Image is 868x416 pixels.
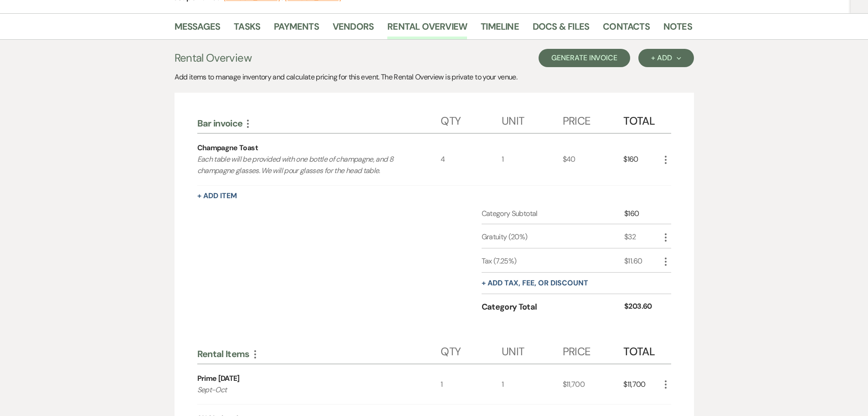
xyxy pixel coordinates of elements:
div: Champagne Toast [197,142,258,153]
div: Category Total [482,301,625,313]
div: Qty [441,105,502,133]
a: Payments [274,19,319,39]
div: 1 [502,364,563,405]
div: Price [563,105,624,133]
div: $11.60 [624,256,660,267]
div: 1 [502,134,563,185]
div: Qty [441,336,502,363]
a: Docs & Files [533,19,589,39]
div: $32 [624,232,660,242]
div: Rental Items [197,348,441,360]
div: Add items to manage inventory and calculate pricing for this event. The Rental Overview is privat... [175,72,694,83]
div: Unit [502,105,563,133]
a: Tasks [234,19,260,39]
div: $160 [623,134,660,185]
div: Bar invoice [197,117,441,129]
div: 1 [441,364,502,405]
p: Sept-Oct [197,384,416,396]
div: $40 [563,134,624,185]
div: $160 [624,208,660,219]
a: Vendors [333,19,374,39]
div: + Add [651,54,681,62]
button: + Add Item [197,192,237,200]
button: + Add tax, fee, or discount [482,279,588,287]
div: Unit [502,336,563,363]
h3: Rental Overview [175,50,252,66]
a: Contacts [603,19,650,39]
a: Timeline [481,19,519,39]
div: Total [623,105,660,133]
div: Tax (7.25%) [482,256,625,267]
div: Total [623,336,660,363]
button: Generate Invoice [539,49,630,67]
div: $203.60 [624,301,660,313]
a: Messages [175,19,221,39]
div: $11,700 [563,364,624,405]
div: Prime [DATE] [197,373,240,384]
div: 4 [441,134,502,185]
a: Rental Overview [387,19,467,39]
div: Price [563,336,624,363]
a: Notes [663,19,692,39]
div: Category Subtotal [482,208,625,219]
button: + Add [638,49,693,67]
p: Each table will be provided with one bottle of champagne, and 8 champagne glasses. We will pour g... [197,153,416,177]
div: Gratuity (20%) [482,232,625,242]
div: $11,700 [623,364,660,405]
